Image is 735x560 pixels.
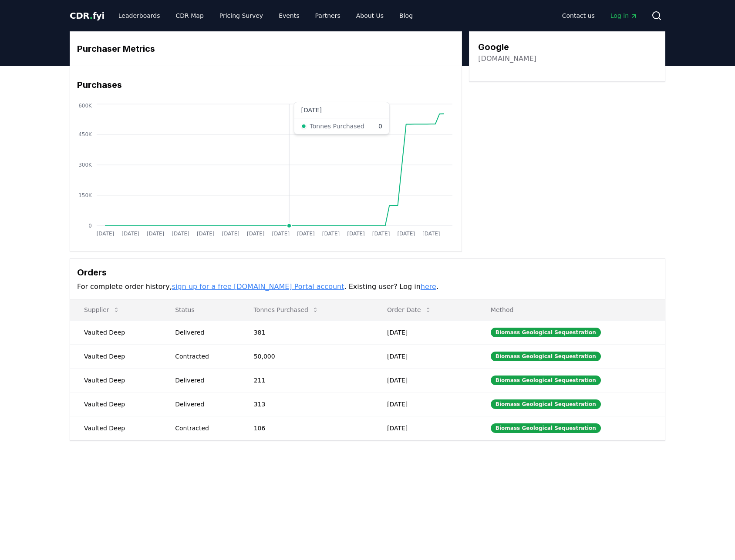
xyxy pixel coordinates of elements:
[78,192,92,198] tspan: 150K
[77,78,455,91] h3: Purchases
[478,40,536,54] h3: Google
[168,305,233,314] p: Status
[491,399,601,409] div: Biomass Geological Sequestration
[604,8,644,23] a: Log in
[97,231,115,237] tspan: [DATE]
[240,344,373,368] td: 50,000
[147,231,165,237] tspan: [DATE]
[240,416,373,440] td: 106
[175,424,233,433] div: Contracted
[373,344,477,368] td: [DATE]
[78,162,92,168] tspan: 300K
[272,231,290,237] tspan: [DATE]
[70,344,161,368] td: Vaulted Deep
[491,328,601,337] div: Biomass Geological Sequestration
[70,10,105,22] a: CDR.fyi
[398,231,415,237] tspan: [DATE]
[169,8,211,23] a: CDR Map
[111,8,167,23] a: Leaderboards
[175,352,233,361] div: Contracted
[272,8,306,23] a: Events
[347,231,365,237] tspan: [DATE]
[70,10,105,21] span: CDR fyi
[77,266,658,279] h3: Orders
[70,368,161,392] td: Vaulted Deep
[422,231,440,237] tspan: [DATE]
[175,376,233,385] div: Delivered
[555,8,644,23] nav: Main
[484,305,658,314] p: Method
[421,282,436,291] a: here
[78,103,92,109] tspan: 600K
[222,231,240,237] tspan: [DATE]
[373,320,477,344] td: [DATE]
[380,301,438,319] button: Order Date
[77,282,658,292] p: For complete order history, . Existing user? Log in .
[70,320,161,344] td: Vaulted Deep
[247,301,326,319] button: Tonnes Purchased
[78,131,92,137] tspan: 450K
[491,352,601,361] div: Biomass Geological Sequestration
[373,416,477,440] td: [DATE]
[240,368,373,392] td: 211
[491,423,601,433] div: Biomass Geological Sequestration
[240,392,373,416] td: 313
[373,368,477,392] td: [DATE]
[240,320,373,344] td: 381
[175,400,233,409] div: Delivered
[88,223,92,229] tspan: 0
[212,8,270,23] a: Pricing Survey
[172,231,189,237] tspan: [DATE]
[373,392,477,416] td: [DATE]
[247,231,265,237] tspan: [DATE]
[77,42,455,55] h3: Purchaser Metrics
[322,231,340,237] tspan: [DATE]
[172,282,344,291] a: sign up for a free [DOMAIN_NAME] Portal account
[491,376,601,385] div: Biomass Geological Sequestration
[77,301,127,319] button: Supplier
[392,8,420,23] a: Blog
[70,392,161,416] td: Vaulted Deep
[90,10,93,21] span: .
[372,231,390,237] tspan: [DATE]
[197,231,215,237] tspan: [DATE]
[121,231,139,237] tspan: [DATE]
[478,54,536,64] a: [DOMAIN_NAME]
[111,8,420,23] nav: Main
[297,231,315,237] tspan: [DATE]
[349,8,391,23] a: About Us
[70,416,161,440] td: Vaulted Deep
[175,328,233,337] div: Delivered
[308,8,347,23] a: Partners
[555,8,602,23] a: Contact us
[610,11,637,20] span: Log in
